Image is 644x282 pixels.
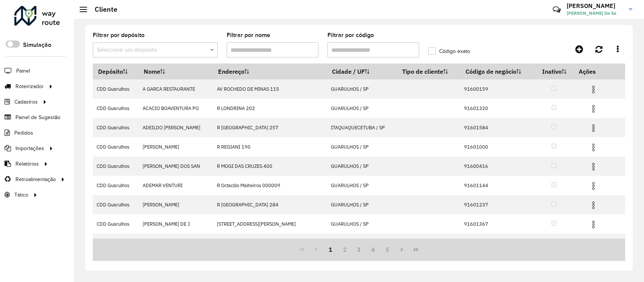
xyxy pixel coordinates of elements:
[535,64,573,79] th: Inativo
[327,234,397,253] td: GUARULHOS / SP
[549,2,565,18] a: Contato Rápido
[139,234,213,253] td: AGENOR BATISTA DE ME
[227,31,270,40] label: Filtrar por nome
[409,242,423,257] button: Last Page
[327,214,397,234] td: GUARULHOS / SP
[139,156,213,176] td: [PERSON_NAME] DOS SAN
[14,98,38,106] span: Cadastros
[15,113,60,121] span: Painel de Sugestão
[327,195,397,214] td: GUARULHOS / SP
[93,234,139,253] td: CDD Guarulhos
[16,67,30,75] span: Painel
[139,118,213,137] td: ADEILDO [PERSON_NAME]
[395,242,409,257] button: Next Page
[93,64,139,79] th: Depósito
[567,2,623,9] h3: [PERSON_NAME]
[213,79,327,99] td: AV ROCHEDO DE MINAS 115
[213,195,327,214] td: R [GEOGRAPHIC_DATA] 284
[574,64,619,79] th: Ações
[139,64,213,79] th: Nome
[397,64,460,79] th: Tipo de cliente
[428,47,470,55] label: Código exato
[366,242,380,257] button: 4
[93,214,139,234] td: CDD Guarulhos
[460,79,535,99] td: 91600159
[460,234,535,253] td: 91600316
[460,156,535,176] td: 91600416
[213,176,327,195] td: R Octacilio Malheiros 000009
[460,118,535,137] td: 91601584
[460,176,535,195] td: 91601144
[327,99,397,118] td: GUARULHOS / SP
[338,242,352,257] button: 2
[93,31,144,40] label: Filtrar por depósito
[139,195,213,214] td: [PERSON_NAME]
[139,79,213,99] td: A GARCA RESTAURANTE
[93,176,139,195] td: CDD Guarulhos
[213,234,327,253] td: R [PERSON_NAME] 4
[460,64,535,79] th: Código de negócio
[213,99,327,118] td: R LONDRINA 202
[93,79,139,99] td: CDD Guarulhos
[139,137,213,156] td: [PERSON_NAME]
[93,99,139,118] td: CDD Guarulhos
[213,64,327,79] th: Endereço
[327,64,397,79] th: Cidade / UF
[87,5,117,14] h2: Cliente
[14,129,33,137] span: Pedidos
[323,242,338,257] button: 1
[93,118,139,137] td: CDD Guarulhos
[460,195,535,214] td: 91601237
[23,40,51,50] label: Simulação
[15,175,56,183] span: Retroalimentação
[327,176,397,195] td: GUARULHOS / SP
[15,160,39,168] span: Relatórios
[327,31,374,40] label: Filtrar por código
[327,118,397,137] td: ITAQUAQUECETUBA / SP
[460,214,535,234] td: 91601367
[139,214,213,234] td: [PERSON_NAME] DE J
[213,137,327,156] td: R REGIANI 190
[327,79,397,99] td: GUARULHOS / SP
[15,144,44,152] span: Importações
[93,137,139,156] td: CDD Guarulhos
[93,156,139,176] td: CDD Guarulhos
[380,242,395,257] button: 5
[352,242,366,257] button: 3
[15,82,44,90] span: Roteirizador
[213,156,327,176] td: R MOGI DAS CRUZES 400
[213,118,327,137] td: R [GEOGRAPHIC_DATA] 257
[327,137,397,156] td: GUARULHOS / SP
[139,176,213,195] td: ADEMAR VENTURI
[139,99,213,118] td: ACACIO BOAVENTURA PO
[14,191,28,199] span: Tático
[327,156,397,176] td: GUARULHOS / SP
[93,195,139,214] td: CDD Guarulhos
[213,214,327,234] td: [STREET_ADDRESS][PERSON_NAME]
[460,99,535,118] td: 91601320
[567,10,623,17] span: [PERSON_NAME] De Sa
[460,137,535,156] td: 91601000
